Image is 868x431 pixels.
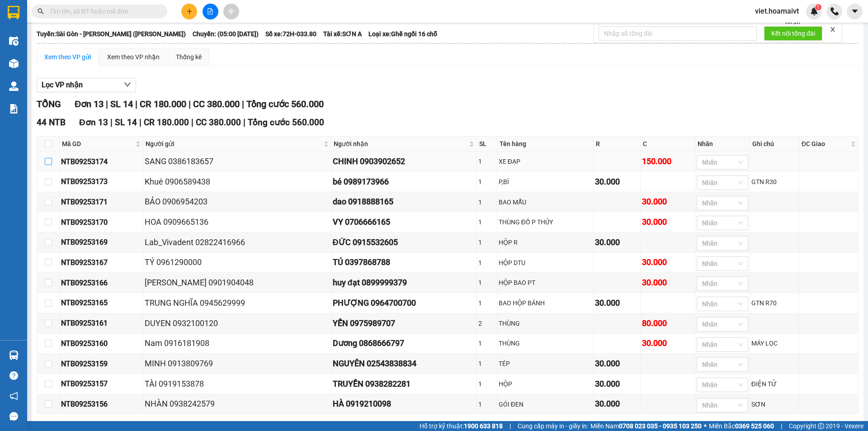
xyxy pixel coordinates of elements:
[499,278,592,288] div: HỘP BAO PT
[333,357,475,370] div: NGUYÊN 02543838834
[9,104,19,114] img: solution-icon
[595,236,639,249] div: 30.000
[818,423,824,429] span: copyright
[751,338,797,348] div: MÁY LỌC
[44,52,91,62] div: Xem theo VP gửi
[642,276,693,289] div: 30.000
[61,358,142,369] div: NTB09253159
[499,258,592,268] div: HỘP DTU
[333,297,475,309] div: PHƯỢNG 0964700700
[499,379,592,389] div: HỘP
[478,298,495,308] div: 1
[478,258,495,268] div: 1
[203,4,218,19] button: file-add
[810,7,818,15] img: icon-new-feature
[60,394,143,415] td: NTB09253156
[334,139,467,149] span: Người nhận
[38,8,44,14] span: search
[60,232,143,253] td: NTB09253169
[595,297,639,309] div: 30.000
[124,81,131,88] span: down
[60,172,143,192] td: NTB09253173
[816,4,820,10] span: 1
[323,29,362,39] span: Tài xế: SƠN A
[145,337,330,350] div: Nam 0916181908
[595,357,639,370] div: 30.000
[140,99,186,109] span: CR 180.000
[37,99,61,109] span: TỔNG
[145,195,330,208] div: BẢO 0906954203
[9,412,18,421] span: message
[145,378,330,390] div: TÀI 0919153878
[265,29,316,39] span: Số xe: 72H-033.80
[243,117,245,128] span: |
[9,81,19,91] img: warehouse-icon
[333,175,475,188] div: bé 0989173966
[145,276,330,289] div: [PERSON_NAME] 0901904048
[193,29,259,39] span: Chuyến: (05:00 [DATE])
[61,237,142,248] div: NTB09253169
[60,354,143,374] td: NTB09253159
[248,117,324,128] span: Tổng cước 560.000
[478,399,495,409] div: 1
[333,398,475,410] div: HÀ 0919210098
[595,378,639,390] div: 30.000
[704,424,707,428] span: ⚪️
[478,197,495,207] div: 1
[851,7,859,15] span: caret-down
[61,338,142,349] div: NTB09253160
[60,152,143,172] td: NTB09253174
[37,78,136,92] button: Lọc VP nhận
[191,117,193,128] span: |
[196,117,241,128] span: CC 380.000
[62,139,134,149] span: Mã GD
[193,99,240,109] span: CC 380.000
[60,192,143,213] td: NTB09253171
[60,253,143,273] td: NTB09253167
[748,5,806,17] span: viet.hoamaivt
[478,338,495,348] div: 1
[61,217,142,228] div: NTB09253170
[847,4,863,19] button: caret-down
[60,374,143,394] td: NTB09253157
[110,117,113,128] span: |
[478,318,495,328] div: 2
[144,117,189,128] span: CR 180.000
[9,371,18,380] span: question-circle
[61,297,142,308] div: NTB09253165
[61,176,142,187] div: NTB09253173
[50,6,156,16] input: Tìm tên, số ĐT hoặc mã đơn
[145,256,330,269] div: TÝ 0961290000
[830,26,836,33] span: close
[477,137,497,152] th: SL
[595,175,639,188] div: 30.000
[60,293,143,313] td: NTB09253165
[333,195,475,208] div: dao 0918888165
[61,196,142,208] div: NTB09253171
[60,273,143,293] td: NTB09253166
[599,26,757,41] input: Nhập số tổng đài
[333,317,475,330] div: YẾN 0975989707
[42,79,83,90] span: Lọc VP nhận
[60,212,143,232] td: NTB09253170
[499,217,592,227] div: THÙNG ĐỒ P THỦY
[110,99,133,109] span: SL 14
[333,378,475,390] div: TRUYỀN 0938282281
[509,421,511,431] span: |
[478,359,495,369] div: 1
[764,26,822,41] button: Kết nối tổng đài
[642,317,693,330] div: 80.000
[61,257,142,268] div: NTB09253167
[333,155,475,168] div: CHINH 0903902652
[333,337,475,350] div: Dương 0868666797
[186,8,193,14] span: plus
[709,421,774,431] span: Miền Bắc
[642,216,693,228] div: 30.000
[499,399,592,409] div: GÓI ĐEN
[830,7,839,15] img: phone-icon
[735,422,774,430] strong: 0369 525 060
[642,256,693,269] div: 30.000
[60,313,143,334] td: NTB09253161
[176,52,202,62] div: Thống kê
[499,197,592,207] div: BAO MẪU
